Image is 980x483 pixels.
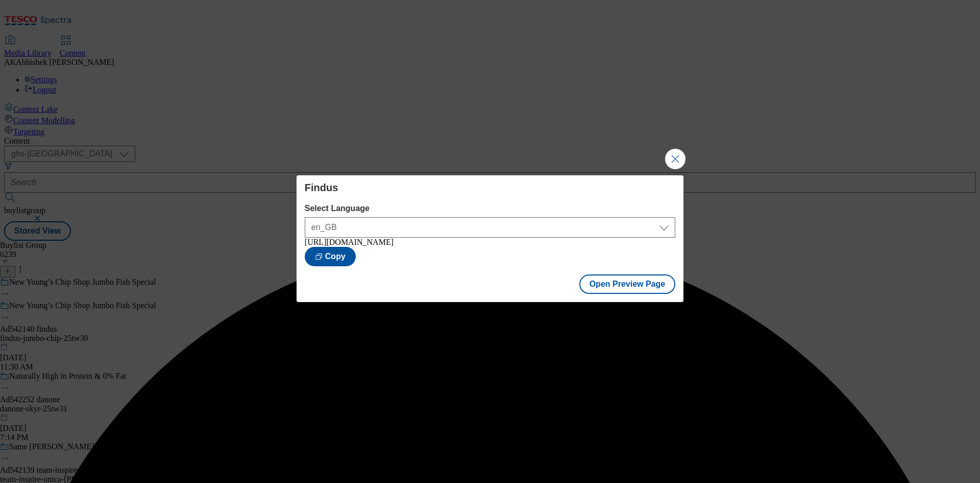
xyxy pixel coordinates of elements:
[305,181,675,194] h4: Findus
[305,247,356,266] button: Copy
[297,175,683,302] div: Modal
[305,204,675,213] label: Select Language
[579,274,676,294] button: Open Preview Page
[305,238,675,247] div: [URL][DOMAIN_NAME]
[665,149,685,169] button: Close Modal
